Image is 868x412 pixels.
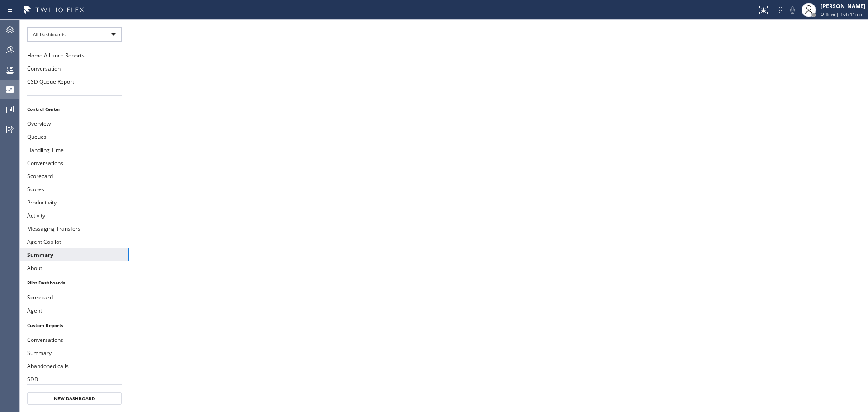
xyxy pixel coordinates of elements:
[20,319,129,331] li: Custom Reports
[20,143,129,156] button: Handling Time
[20,156,129,170] button: Conversations
[786,4,799,16] button: Mute
[27,392,122,405] button: New Dashboard
[20,170,129,183] button: Scorecard
[20,248,129,261] button: Summary
[20,291,129,304] button: Scorecard
[20,373,129,386] button: SDB
[20,49,129,62] button: Home Alliance Reports
[20,333,129,346] button: Conversations
[27,27,122,42] div: All Dashboards
[20,130,129,143] button: Queues
[20,235,129,248] button: Agent Copilot
[20,62,129,75] button: Conversation
[20,346,129,360] button: Summary
[20,360,129,373] button: Abandoned calls
[129,20,868,412] iframe: dashboard_9f6bb337dffe
[20,304,129,317] button: Agent
[20,277,129,289] li: Pilot Dashboards
[20,183,129,196] button: Scores
[20,196,129,209] button: Productivity
[20,117,129,130] button: Overview
[20,75,129,88] button: CSD Queue Report
[20,261,129,275] button: About
[821,11,863,17] span: Offline | 16h 11min
[20,222,129,235] button: Messaging Transfers
[20,103,129,115] li: Control Center
[20,209,129,222] button: Activity
[821,2,865,10] div: [PERSON_NAME]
